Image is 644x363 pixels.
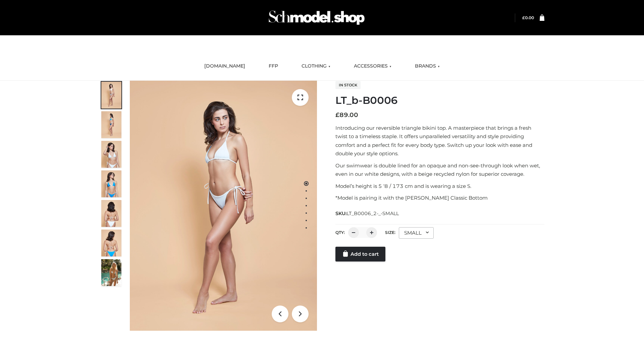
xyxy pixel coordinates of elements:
a: FFP [264,59,283,74]
img: ArielClassicBikiniTop_CloudNine_AzureSky_OW114ECO_8-scaled.jpg [101,230,121,256]
img: ArielClassicBikiniTop_CloudNine_AzureSky_OW114ECO_7-scaled.jpg [101,200,121,227]
span: SKU: [335,209,399,217]
a: Add to cart [335,247,385,261]
p: Our swimwear is double lined for an opaque and non-see-through look when wet, even in our white d... [335,161,544,178]
a: £0.00 [522,15,534,20]
a: CLOTHING [297,59,335,74]
img: Arieltop_CloudNine_AzureSky2.jpg [101,259,121,286]
bdi: 0.00 [522,15,534,20]
div: SMALL [399,227,434,239]
img: ArielClassicBikiniTop_CloudNine_AzureSky_OW114ECO_1 [130,81,317,331]
img: Schmodel Admin 964 [266,4,367,31]
a: BRANDS [410,59,445,74]
img: ArielClassicBikiniTop_CloudNine_AzureSky_OW114ECO_4-scaled.jpg [101,170,121,197]
span: In stock [335,81,361,89]
img: ArielClassicBikiniTop_CloudNine_AzureSky_OW114ECO_3-scaled.jpg [101,141,121,168]
span: LT_B0006_2-_-SMALL [346,210,399,216]
span: £ [335,111,339,119]
a: [DOMAIN_NAME] [199,59,250,74]
span: £ [522,15,525,20]
bdi: 89.00 [335,111,358,119]
p: *Model is pairing it with the [PERSON_NAME] Classic Bottom [335,194,544,202]
h1: LT_b-B0006 [335,94,544,107]
p: Introducing our reversible triangle bikini top. A masterpiece that brings a fresh twist to a time... [335,124,544,158]
label: QTY: [335,230,345,235]
img: ArielClassicBikiniTop_CloudNine_AzureSky_OW114ECO_1-scaled.jpg [101,82,121,109]
a: ACCESSORIES [349,59,396,74]
p: Model’s height is 5 ‘8 / 173 cm and is wearing a size S. [335,182,544,191]
label: Size: [385,230,395,235]
img: ArielClassicBikiniTop_CloudNine_AzureSky_OW114ECO_2-scaled.jpg [101,111,121,138]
